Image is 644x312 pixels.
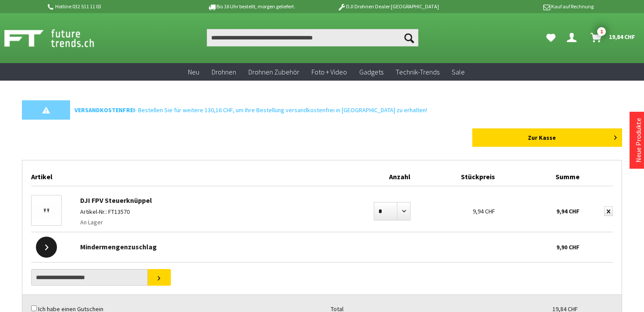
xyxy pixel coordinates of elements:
span: 1 [597,27,606,36]
a: Dein Konto [563,29,584,46]
a: Gadgets [353,63,389,81]
div: 9,94 CHF [415,191,499,225]
a: Neu [182,63,205,81]
a: Zur Kasse [472,128,623,147]
p: Kauf auf Rechnung [456,1,593,12]
div: Anzahl [351,169,415,186]
div: Summe [499,169,584,186]
span: Foto + Video [311,67,347,76]
span: Technik-Trends [396,67,439,76]
a: Drohnen Zubehör [242,63,305,81]
a: Technik-Trends [389,63,446,81]
a: Meine Favoriten [542,29,560,46]
span: Drohnen [212,67,236,76]
input: Produkt, Marke, Kategorie, EAN, Artikelnummer… [207,29,419,46]
p: Hotline 032 511 11 03 [46,1,183,12]
img: Shop Futuretrends - zur Startseite wechseln [4,27,113,49]
a: Drohnen [205,63,242,81]
strong: VERSANDKOSTENFREI [74,106,135,114]
a: DJI FPV Steuerknüppel [80,196,152,205]
span: Drohnen Zubehör [248,67,299,76]
a: Warenkorb [587,29,640,46]
p: Bis 16 Uhr bestellt, morgen geliefert. [183,1,319,12]
a: Neue Produkte [634,118,643,163]
div: Artikel [31,169,351,186]
div: 9,90 CHF [499,232,584,257]
span: An Lager [80,217,103,227]
div: Stückpreis [415,169,499,186]
span: Neu [188,67,199,76]
span: Mindermengenzuschlag [80,242,157,251]
span: Sale [452,67,465,76]
span: Gadgets [359,67,383,76]
img: DJI FPV Steuerknüppel [32,200,61,221]
button: Suchen [400,29,418,46]
p: DJI Drohnen Dealer [GEOGRAPHIC_DATA] [320,1,456,12]
span: 19,84 CHF [609,30,635,44]
p: Artikel-Nr.: FT13570 [80,206,347,217]
div: - Bestellen Sie für weitere 130,16 CHF, um Ihre Bestellung versandkostenfrei in [GEOGRAPHIC_DATA]... [70,100,622,120]
div: 9,94 CHF [499,191,584,225]
a: Sale [446,63,471,81]
a: Foto + Video [305,63,353,81]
